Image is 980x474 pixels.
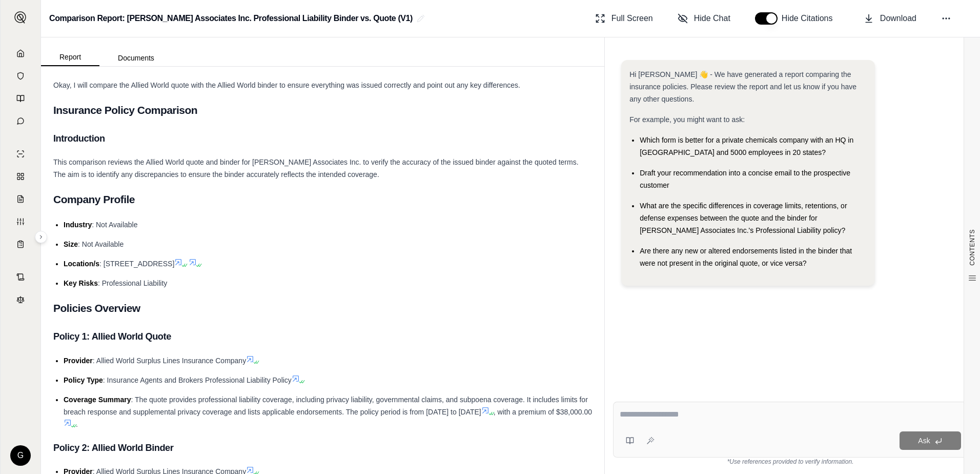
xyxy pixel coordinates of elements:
[7,111,34,131] a: Chat
[92,221,137,229] span: : Not Available
[7,289,34,310] a: Legal Search Engine
[93,357,246,365] span: : Allied World Surplus Lines Insurance Company
[53,298,592,319] h2: Policies Overview
[611,12,653,25] span: Full Screen
[78,240,124,248] span: : Not Available
[640,169,850,189] span: Draft your recommendation into a concise email to the prospective customer
[64,357,93,365] span: Provider
[10,7,31,28] button: Expand sidebar
[98,279,167,287] span: : Professional Liability
[64,396,588,416] span: : The quote provides professional liability coverage, including privacy liability, governmental c...
[64,240,78,248] span: Size
[103,376,292,384] span: : Insurance Agents and Brokers Professional Liability Policy
[640,136,853,156] span: Which form is better for a private chemicals company with an HQ in [GEOGRAPHIC_DATA] and 5000 emp...
[64,279,98,287] span: Key Risks
[7,66,34,86] a: Documents Vault
[860,8,921,29] button: Download
[640,202,847,234] span: What are the specific differences in coverage limits, retentions, or defense expenses between the...
[7,43,34,64] a: Home
[14,11,27,24] img: Expand sidebar
[49,9,413,28] h2: Comparison Report: [PERSON_NAME] Associates Inc. Professional Liability Binder vs. Quote (V1)
[918,437,930,445] span: Ask
[64,221,92,229] span: Industry
[53,189,592,210] h2: Company Profile
[494,408,592,416] span: , with a premium of $38,000.00
[35,231,47,243] button: Expand sidebar
[782,12,839,25] span: Hide Citations
[10,445,31,466] div: G
[900,431,961,450] button: Ask
[673,8,734,29] button: Hide Chat
[640,247,852,267] span: Are there any new or altered endorsements listed in the binder that were not present in the origi...
[53,129,592,148] h3: Introduction
[53,158,579,179] span: This comparison reviews the Allied World quote and binder for [PERSON_NAME] Associates Inc. to ve...
[7,267,34,287] a: Contract Analysis
[880,12,916,25] span: Download
[64,376,103,384] span: Policy Type
[968,229,976,266] span: CONTENTS
[694,12,730,25] span: Hide Chat
[7,88,34,109] a: Prompt Library
[53,327,592,346] h3: Policy 1: Allied World Quote
[53,439,592,457] h3: Policy 2: Allied World Binder
[41,49,99,66] button: Report
[7,144,34,164] a: Single Policy
[53,81,520,89] span: Okay, I will compare the Allied World quote with the Allied World binder to ensure everything was...
[64,260,99,268] span: Location/s
[64,396,131,404] span: Coverage Summary
[76,420,78,428] span: .
[613,458,968,466] div: *Use references provided to verify information.
[7,234,34,254] a: Coverage Table
[99,260,174,268] span: : [STREET_ADDRESS]
[7,211,34,232] a: Custom Report
[629,70,856,103] span: Hi [PERSON_NAME] 👋 - We have generated a report comparing the insurance policies. Please review t...
[99,50,173,66] button: Documents
[7,189,34,209] a: Claim Coverage
[629,115,745,124] span: For example, you might want to ask:
[53,100,592,121] h2: Insurance Policy Comparison
[591,8,657,29] button: Full Screen
[7,166,34,187] a: Policy Comparisons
